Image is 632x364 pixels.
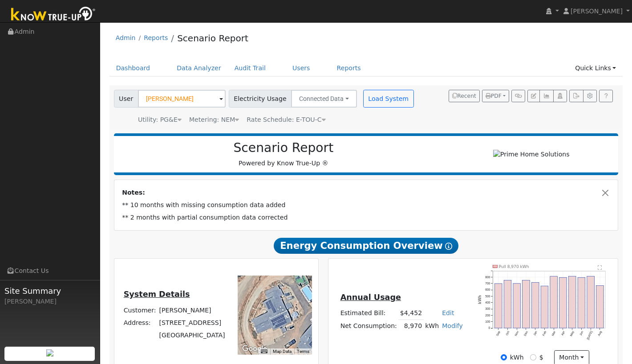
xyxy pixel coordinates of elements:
[340,293,401,302] u: Annual Usage
[398,307,423,320] td: $4,452
[533,330,538,336] text: Jan
[505,330,510,336] text: Oct
[550,276,558,328] rect: onclick=""
[330,60,368,76] a: Reports
[569,330,575,337] text: May
[122,316,158,329] td: Address:
[569,90,583,102] button: Export Interval Data
[542,330,547,336] text: Feb
[501,354,507,360] input: kWh
[559,277,567,328] rect: onclick=""
[144,34,168,41] a: Reports
[339,320,398,332] td: Net Consumption:
[583,90,597,102] button: Settings
[123,140,444,156] h2: Scenario Report
[229,90,292,108] span: Electricity Usage
[46,349,53,356] img: retrieve
[363,90,414,108] button: Load System
[4,285,95,297] span: Site Summary
[124,290,190,299] u: System Details
[493,150,570,159] img: Prime Home Solutions
[598,265,602,270] text: 
[138,115,182,124] div: Utility: PG&E
[109,60,157,76] a: Dashboard
[485,294,490,297] text: 500
[485,288,490,291] text: 600
[539,90,553,102] button: Multi-Series Graph
[504,280,511,328] rect: onclick=""
[485,282,490,285] text: 700
[273,348,292,355] button: Map Data
[553,90,567,102] button: Login As
[569,276,576,328] rect: onclick=""
[118,140,449,168] div: Powered by Know True-Up ®
[587,276,595,328] rect: onclick=""
[478,295,482,304] text: kWh
[177,33,248,44] a: Scenario Report
[601,188,610,197] button: Close
[261,348,267,355] button: Keyboard shortcuts
[286,60,317,76] a: Users
[599,90,613,102] a: Help Link
[485,275,490,278] text: 800
[578,277,586,328] rect: onclick=""
[482,90,509,102] button: PDF
[488,326,490,329] text: 0
[121,199,612,212] td: ** 10 months with missing consumption data added
[485,314,490,317] text: 200
[523,330,529,336] text: Dec
[442,322,463,329] a: Modify
[568,60,623,76] a: Quick Links
[514,330,519,336] text: Nov
[116,34,136,41] a: Admin
[597,330,603,336] text: Aug
[228,60,272,76] a: Audit Trail
[4,297,95,306] div: [PERSON_NAME]
[531,282,539,328] rect: onclick=""
[449,90,480,102] button: Recent
[339,307,398,320] td: Estimated Bill:
[424,320,441,332] td: kWh
[511,90,525,102] button: Generate Report Link
[539,353,543,362] label: $
[138,90,226,108] input: Select a User
[485,320,490,323] text: 100
[291,90,357,108] button: Connected Data
[445,243,452,250] i: Show Help
[571,8,623,15] span: [PERSON_NAME]
[495,330,501,336] text: Sep
[579,330,584,336] text: Jun
[485,307,490,310] text: 300
[122,304,158,316] td: Customer:
[551,330,556,336] text: Mar
[485,301,490,304] text: 400
[541,286,548,328] rect: onclick=""
[297,349,309,354] a: Terms (opens in new tab)
[398,320,423,332] td: 8,970
[596,285,604,328] rect: onclick=""
[170,60,228,76] a: Data Analyzer
[498,264,529,268] text: Pull 8,970 kWh
[527,90,540,102] button: Edit User
[586,330,593,340] text: [DATE]
[561,330,566,336] text: Apr
[494,284,502,328] rect: onclick=""
[7,5,100,25] img: Know True-Up
[122,189,145,196] strong: Notes:
[114,90,138,108] span: User
[121,212,612,224] td: ** 2 months with partial consumption data corrected
[486,93,502,99] span: PDF
[240,343,269,355] a: Open this area in Google Maps (opens a new window)
[158,316,227,329] td: [STREET_ADDRESS]
[530,354,536,360] input: $
[158,329,227,341] td: [GEOGRAPHIC_DATA]
[158,304,227,316] td: [PERSON_NAME]
[442,309,454,316] a: Edit
[510,353,524,362] label: kWh
[240,343,269,355] img: Google
[189,115,239,124] div: Metering: NEM
[274,238,458,254] span: Energy Consumption Overview
[513,284,521,328] rect: onclick=""
[247,116,325,123] span: Alias: None
[523,280,530,328] rect: onclick=""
